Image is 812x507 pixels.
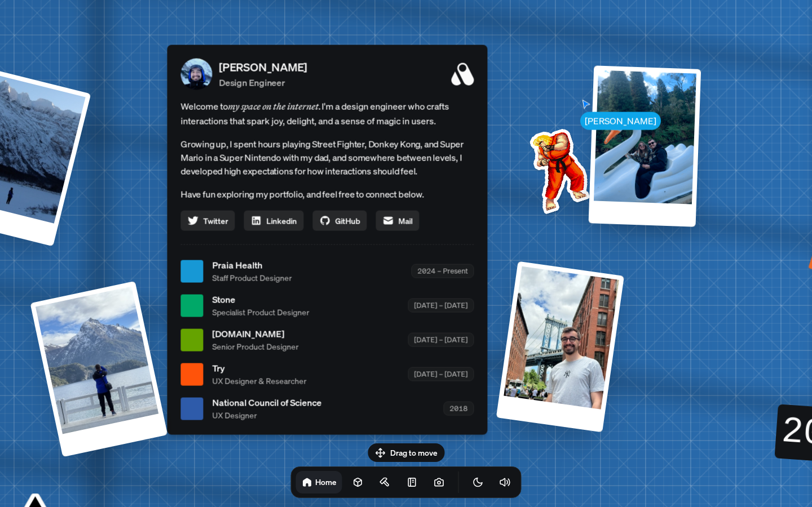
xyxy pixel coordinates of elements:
[180,187,474,202] p: Have fun exploring my portfolio, and feel free to connect below.
[212,396,321,410] span: National Council of Science
[180,99,474,128] span: Welcome to I'm a design engineer who crafts interactions that spark joy, delight, and a sense of ...
[180,137,474,178] p: Growing up, I spent hours playing Street Fighter, Donkey Kong, and Super Mario in a Super Nintend...
[312,211,367,231] a: GitHub
[494,471,517,493] button: Toggle Audio
[212,272,292,284] span: Staff Product Designer
[212,293,309,306] span: Stone
[376,211,419,231] a: Mail
[219,59,307,76] p: [PERSON_NAME]
[266,215,297,226] span: Linkedin
[212,410,321,421] span: UX Designer
[501,112,615,226] img: Profile example
[244,211,303,231] a: Linkedin
[411,264,474,278] div: 2024 – Present
[212,375,306,387] span: UX Designer & Researcher
[296,471,342,493] a: Home
[408,298,474,312] div: [DATE] – [DATE]
[408,367,474,381] div: [DATE] – [DATE]
[398,215,412,226] span: Mail
[408,332,474,346] div: [DATE] – [DATE]
[203,215,228,226] span: Twitter
[212,306,309,318] span: Specialist Product Designer
[219,76,307,90] p: Design Engineer
[180,59,212,90] img: Profile Picture
[228,101,321,112] em: my space on the internet.
[443,401,474,415] div: 2018
[212,327,298,341] span: [DOMAIN_NAME]
[212,362,306,375] span: Try
[180,211,235,231] a: Twitter
[212,341,298,353] span: Senior Product Designer
[335,215,360,226] span: GitHub
[467,471,489,493] button: Toggle Theme
[315,477,337,487] h1: Home
[212,259,292,272] span: Praia Health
